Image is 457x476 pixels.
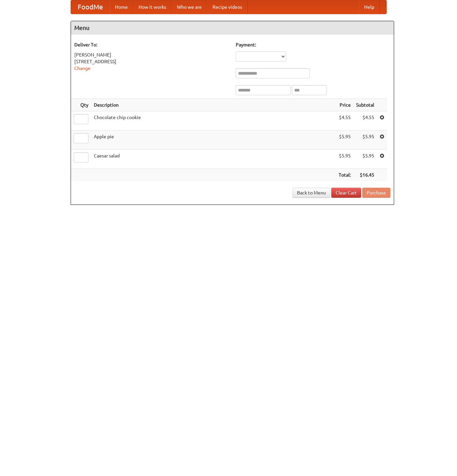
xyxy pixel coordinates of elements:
[172,0,207,14] a: Who we are
[236,41,390,48] h5: Payment:
[353,99,377,111] th: Subtotal
[353,111,377,131] td: $4.55
[336,131,353,150] td: $5.95
[74,58,229,65] div: [STREET_ADDRESS]
[74,51,229,58] div: [PERSON_NAME]
[353,150,377,169] td: $5.95
[331,188,361,198] a: Clear Cart
[91,99,336,111] th: Description
[362,188,390,198] button: Purchase
[71,21,394,35] h4: Menu
[91,150,336,169] td: Caesar salad
[353,131,377,150] td: $5.95
[353,169,377,181] th: $16.45
[336,169,353,181] th: Total:
[74,41,229,48] h5: Deliver To:
[336,111,353,131] td: $4.55
[91,111,336,131] td: Chocolate chip cookie
[71,99,91,111] th: Qty
[359,0,380,14] a: Help
[133,0,172,14] a: How it works
[74,66,90,71] a: Change
[336,99,353,111] th: Price
[293,188,330,198] a: Back to Menu
[207,0,247,14] a: Recipe videos
[110,0,133,14] a: Home
[71,0,110,14] a: FoodMe
[91,131,336,150] td: Apple pie
[336,150,353,169] td: $5.95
